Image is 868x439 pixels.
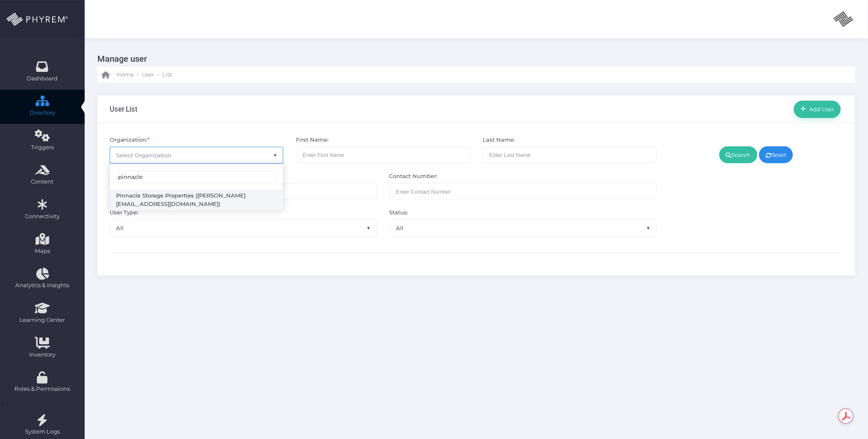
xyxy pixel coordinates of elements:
[483,147,657,164] input: Enter Last Name
[110,189,283,210] li: Pinnacle Storage Properties ([PERSON_NAME][EMAIL_ADDRESS][DOMAIN_NAME])
[807,106,835,112] span: Add User
[110,209,139,217] label: User Type:
[483,136,515,144] label: Last Name:
[296,147,470,164] input: Enter First Name
[759,146,793,163] a: Reset
[27,74,58,83] span: Dashboard
[116,71,134,79] span: Home
[110,105,138,113] h3: User List
[116,152,172,159] span: Select Organization
[390,220,656,236] span: All
[6,316,79,324] span: Learning Center
[110,136,150,144] label: Organization:
[6,385,79,393] span: Roles & Permissions
[6,212,79,221] span: Connectivity
[142,71,154,79] span: User
[142,67,154,83] a: User
[6,143,79,152] span: Triggers
[35,247,50,255] span: Maps
[296,136,329,144] label: First Name:
[97,51,849,67] h3: Manage user
[110,220,376,236] span: All
[6,178,79,186] span: Content
[162,71,172,79] span: List
[6,428,79,436] span: System Logs
[6,351,79,359] span: Inventory
[162,67,172,83] a: List
[719,146,757,163] a: Search
[390,219,657,236] span: All
[135,71,140,79] li: -
[156,71,160,79] li: -
[6,109,79,117] span: Directory
[794,101,841,118] a: Add User
[110,219,377,236] span: All
[102,67,134,83] a: Home
[390,209,409,217] label: Status:
[390,183,657,200] input: Maximum of 10 digits required
[6,281,79,290] span: Analytics & Insights
[390,172,438,181] label: Contact Number:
